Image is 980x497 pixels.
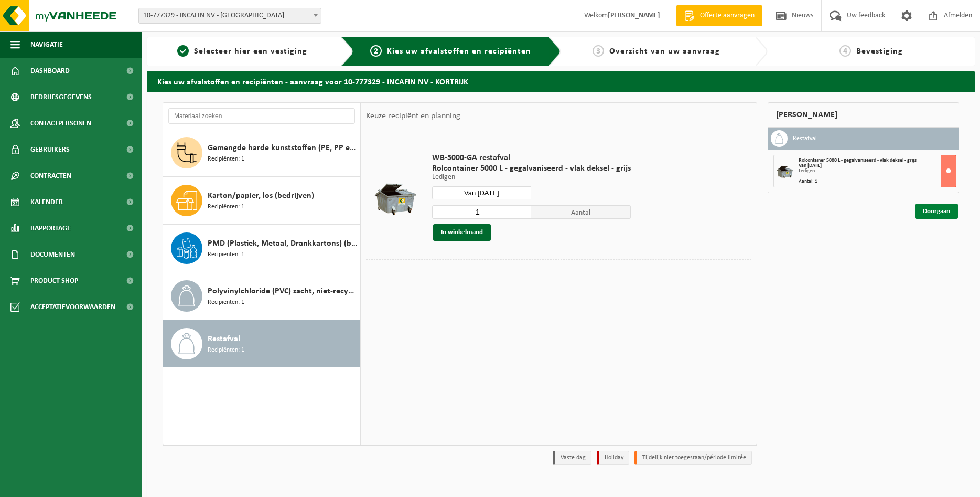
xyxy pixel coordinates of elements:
[30,189,63,215] span: Kalender
[30,110,91,136] span: Contactpersonen
[768,102,959,128] div: [PERSON_NAME]
[208,202,244,212] span: Recipiënten: 1
[208,189,314,202] span: Karton/papier, los (bedrijven)
[208,298,244,308] span: Recipiënten: 1
[208,333,240,345] span: Restafval
[163,320,360,367] button: Restafval Recipiënten: 1
[915,204,958,219] a: Doorgaan
[208,345,244,355] span: Recipiënten: 1
[30,31,63,58] span: Navigatie
[676,5,762,26] a: Offerte aanvragen
[168,108,355,124] input: Materiaal zoeken
[30,215,71,241] span: Rapportage
[531,205,631,219] span: Aantal
[30,58,70,84] span: Dashboard
[432,186,532,199] input: Selecteer datum
[634,451,752,465] li: Tijdelijk niet toegestaan/période limitée
[147,71,975,91] h2: Kies uw afvalstoffen en recipiënten - aanvraag voor 10-777329 - INCAFIN NV - KORTRIJK
[194,47,307,56] span: Selecteer hier een vestiging
[30,136,70,163] span: Gebruikers
[370,45,382,57] span: 2
[799,163,822,168] strong: Van [DATE]
[432,163,631,174] span: Rolcontainer 5000 L - gegalvaniseerd - vlak deksel - grijs
[30,294,115,320] span: Acceptatievoorwaarden
[856,47,903,56] span: Bevestiging
[793,130,817,147] h3: Restafval
[163,272,360,320] button: Polyvinylchloride (PVC) zacht, niet-recycleerbaar Recipiënten: 1
[432,153,631,163] span: WB-5000-GA restafval
[432,174,631,181] p: Ledigen
[163,225,360,272] button: PMD (Plastiek, Metaal, Drankkartons) (bedrijven) Recipiënten: 1
[138,8,321,24] span: 10-777329 - INCAFIN NV - KORTRIJK
[208,285,357,298] span: Polyvinylchloride (PVC) zacht, niet-recycleerbaar
[593,45,604,57] span: 3
[799,179,956,184] div: Aantal: 1
[609,47,720,56] span: Overzicht van uw aanvraag
[177,45,189,57] span: 1
[839,45,851,57] span: 4
[208,250,244,260] span: Recipiënten: 1
[799,168,956,174] div: Ledigen
[163,129,360,177] button: Gemengde harde kunststoffen (PE, PP en PVC), recycleerbaar (industrieel) Recipiënten: 1
[139,8,321,23] span: 10-777329 - INCAFIN NV - KORTRIJK
[597,451,629,465] li: Holiday
[30,268,78,294] span: Product Shop
[30,163,71,189] span: Contracten
[30,241,75,268] span: Documenten
[697,10,757,21] span: Offerte aanvragen
[208,237,357,250] span: PMD (Plastiek, Metaal, Drankkartons) (bedrijven)
[208,142,357,154] span: Gemengde harde kunststoffen (PE, PP en PVC), recycleerbaar (industrieel)
[799,157,917,163] span: Rolcontainer 5000 L - gegalvaniseerd - vlak deksel - grijs
[30,84,92,110] span: Bedrijfsgegevens
[361,103,466,129] div: Keuze recipiënt en planning
[387,47,531,56] span: Kies uw afvalstoffen en recipiënten
[163,177,360,225] button: Karton/papier, los (bedrijven) Recipiënten: 1
[152,45,333,58] a: 1Selecteer hier een vestiging
[553,451,591,465] li: Vaste dag
[608,12,660,19] strong: [PERSON_NAME]
[208,154,244,164] span: Recipiënten: 1
[433,224,491,241] button: In winkelmand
